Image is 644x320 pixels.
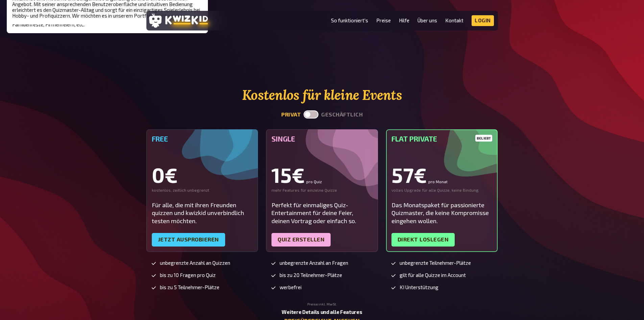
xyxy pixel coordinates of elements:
[271,135,373,143] h5: Single
[307,302,337,306] small: Preise inkl. MwSt.
[391,165,493,185] div: 57€
[152,188,253,193] div: kostenlos, zeitlich unbegrenzt
[271,233,331,247] a: Quiz erstellen
[445,18,463,23] a: Kontakt
[280,260,348,266] span: unbegrenzte Anzahl an Fragen
[271,188,373,193] div: mehr Features für einzelne Quizze
[271,201,373,225] div: Perfekt für einmaliges Quiz-Entertainment für deine Feier, deinen Vortrag oder einfach so.
[146,87,498,103] h2: Kostenlos für kleine Events
[391,233,455,247] a: Direkt loslegen
[321,111,363,118] button: geschäftlich
[400,260,471,266] span: unbegrenzte Teilnehmer-Plätze
[152,233,225,247] a: Jetzt ausprobieren
[391,201,493,225] div: Das Monatspaket für passionierte Quizmaster, die keine Kompromisse eingehen wollen.
[400,272,466,278] span: gilt für alle Quizze im Account
[281,111,301,118] button: privat
[428,179,448,184] small: pro Monat
[282,309,362,315] b: Weitere Details und alle Features
[331,18,368,23] a: So funktioniert's
[399,18,409,23] a: Hilfe
[376,18,391,23] a: Preise
[152,201,253,225] div: Für alle, die mit ihren Freunden quizzen und kwizkid unverbindlich testen möchten.
[280,284,302,290] span: werbefrei
[12,1,202,13] div: [PERSON_NAME] für einen Teambuilding-Event genutzt und es war ein voller Erfolg. Einfache Handhab...
[306,179,322,184] small: pro Quiz
[418,18,437,23] a: Über uns
[280,272,342,278] span: bis zu 20 Teilnehmer-Plätze
[160,272,216,278] span: bis zu 10 Fragen pro Quiz
[400,284,438,290] span: KI Unterstützung
[152,165,253,185] div: 0€
[472,15,494,26] a: Login
[391,135,493,143] h5: Flat Private
[391,188,493,193] div: volles Upgrade für alle Quizze, keine Bindung
[152,135,253,143] h5: Free
[160,260,230,266] span: unbegrenzte Anzahl an Quizzen
[271,165,373,185] div: 15€
[160,284,219,290] span: bis zu 5 Teilnehmer-Plätze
